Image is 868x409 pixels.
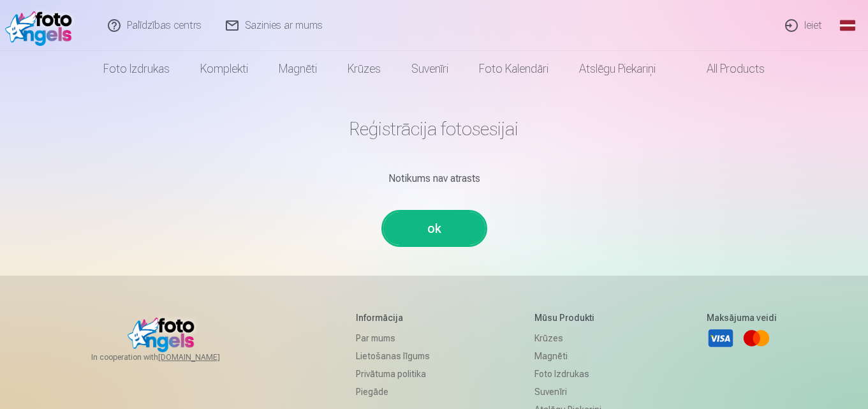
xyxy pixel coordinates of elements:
a: Magnēti [534,347,601,365]
a: Komplekti [185,51,263,87]
a: Privātuma politika [356,365,430,383]
a: Lietošanas līgums [356,347,430,365]
div: Notikums nav atrasts [62,171,807,186]
a: ok [383,212,485,245]
span: In cooperation with [91,352,251,362]
h1: Reģistrācija fotosesijai [62,117,807,140]
a: Foto kalendāri [464,51,564,87]
a: Krūzes [534,329,601,347]
a: Suvenīri [534,383,601,401]
a: [DOMAIN_NAME] [158,352,251,362]
a: Visa [707,324,735,352]
a: Par mums [356,329,430,347]
a: Atslēgu piekariņi [564,51,671,87]
img: /fa1 [5,5,78,46]
h5: Mūsu produkti [534,311,601,324]
a: Mastercard [742,324,770,352]
a: Krūzes [332,51,396,87]
a: Magnēti [263,51,332,87]
h5: Informācija [356,311,430,324]
a: Foto izdrukas [88,51,185,87]
h5: Maksājuma veidi [707,311,777,324]
a: All products [671,51,780,87]
a: Foto izdrukas [534,365,601,383]
a: Piegāde [356,383,430,401]
a: Suvenīri [396,51,464,87]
